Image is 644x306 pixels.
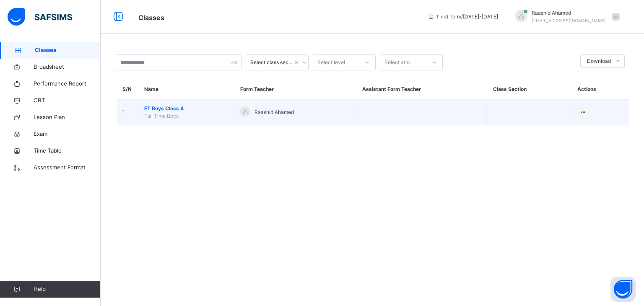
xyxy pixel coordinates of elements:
[356,79,487,100] th: Assistant Form Teacher
[384,54,410,70] div: Select arm
[487,79,571,100] th: Class Section
[506,9,624,24] div: RaashidAhamed
[34,147,101,155] span: Time Table
[532,9,606,17] span: Raashid Ahamed
[34,96,101,105] span: CBT
[8,8,72,26] img: safsims
[610,277,636,302] button: Open asap
[116,100,138,125] td: 1
[34,80,101,88] span: Performance Report
[138,13,164,22] span: Classes
[35,46,101,54] span: Classes
[532,18,606,23] span: [EMAIL_ADDRESS][DOMAIN_NAME]
[144,105,227,112] span: FT Boys Class 4
[34,130,101,138] span: Exam
[34,63,101,71] span: Broadsheet
[254,109,294,116] span: Raashid Ahamed
[144,113,179,119] span: Full Time Boys
[34,113,101,122] span: Lesson Plan
[138,79,234,100] th: Name
[571,79,629,100] th: Actions
[428,13,498,21] span: session/term information
[317,54,345,70] div: Select level
[34,163,101,172] span: Assessment Format
[250,59,293,66] div: Select class section
[587,57,611,65] span: Download
[234,79,356,100] th: Form Teacher
[34,285,100,293] span: Help
[116,79,138,100] th: S/N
